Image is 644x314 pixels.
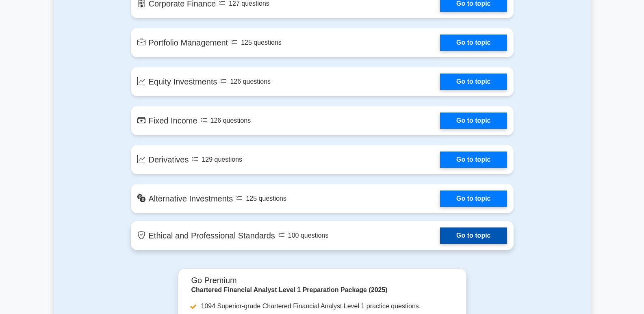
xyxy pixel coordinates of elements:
a: Go to topic [440,227,507,244]
a: Go to topic [440,113,507,129]
a: Go to topic [440,35,507,51]
a: Go to topic [440,74,507,90]
a: Go to topic [440,152,507,168]
a: Go to topic [440,191,507,207]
